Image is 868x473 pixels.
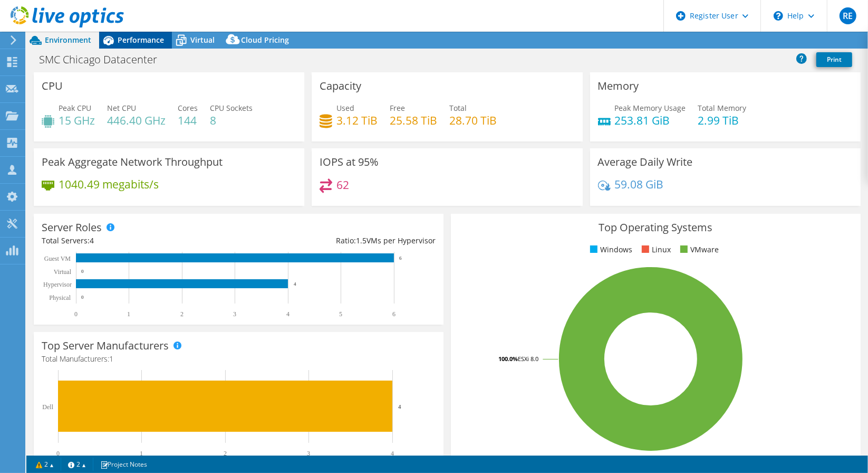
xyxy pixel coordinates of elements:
[598,80,639,92] h3: Memory
[210,103,253,113] span: CPU Sockets
[93,458,155,471] a: Project Notes
[399,256,402,261] text: 6
[336,103,354,113] span: Used
[28,458,61,471] a: 2
[320,80,361,92] h3: Capacity
[59,178,159,190] h4: 1040.49 megabits/s
[81,295,84,300] text: 0
[233,310,236,318] text: 3
[81,269,84,274] text: 0
[42,353,436,365] h4: Total Manufacturers:
[190,35,215,45] span: Virtual
[390,103,405,113] span: Free
[42,403,53,411] text: Dell
[840,7,856,24] span: RE
[449,103,467,113] span: Total
[43,281,72,288] text: Hypervisor
[391,450,394,457] text: 4
[178,115,198,126] h4: 144
[449,115,497,126] h4: 28.70 TiB
[42,156,223,168] h3: Peak Aggregate Network Throughput
[336,115,378,126] h4: 3.12 TiB
[615,178,664,190] h4: 59.08 GiB
[61,458,93,471] a: 2
[698,115,747,126] h4: 2.99 TiB
[44,255,71,262] text: Guest VM
[286,310,290,318] text: 4
[42,340,169,352] h3: Top Server Manufacturers
[54,268,72,276] text: Virtual
[307,450,310,457] text: 3
[518,355,538,363] tspan: ESXi 8.0
[398,403,401,410] text: 4
[224,450,227,457] text: 2
[294,281,296,287] text: 4
[178,103,198,113] span: Cores
[118,35,164,45] span: Performance
[107,103,136,113] span: Net CPU
[90,235,94,245] span: 4
[74,310,78,318] text: 0
[459,222,853,233] h3: Top Operating Systems
[42,235,238,247] div: Total Servers:
[107,115,166,126] h4: 446.40 GHz
[59,103,91,113] span: Peak CPU
[320,156,379,168] h3: IOPS at 95%
[180,310,184,318] text: 2
[615,115,686,126] h4: 253.81 GiB
[356,235,367,245] span: 1.5
[241,35,289,45] span: Cloud Pricing
[698,103,747,113] span: Total Memory
[59,115,95,126] h4: 15 GHz
[210,115,253,126] h4: 8
[498,355,518,363] tspan: 100.0%
[140,450,143,457] text: 1
[34,54,173,65] h1: SMC Chicago Datacenter
[339,310,342,318] text: 5
[42,222,102,233] h3: Server Roles
[127,310,130,318] text: 1
[56,450,60,457] text: 0
[678,244,719,256] li: VMware
[238,235,435,247] div: Ratio: VMs per Hypervisor
[392,310,396,318] text: 6
[49,294,71,301] text: Physical
[390,115,437,126] h4: 25.58 TiB
[615,103,686,113] span: Peak Memory Usage
[109,354,113,364] span: 1
[42,80,63,92] h3: CPU
[774,11,783,21] svg: \n
[587,244,632,256] li: Windows
[45,35,91,45] span: Environment
[639,244,671,256] li: Linux
[336,179,349,191] h4: 62
[598,156,693,168] h3: Average Daily Write
[816,52,852,67] a: Print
